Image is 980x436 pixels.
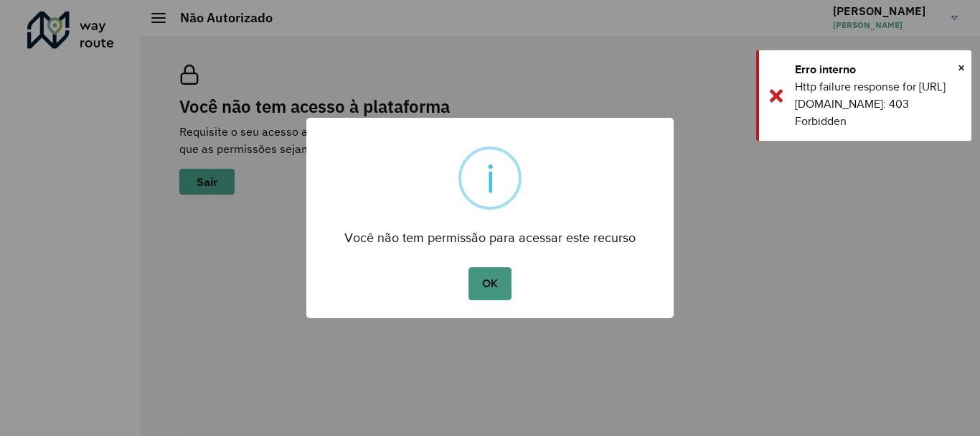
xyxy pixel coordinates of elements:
div: Http failure response for [URL][DOMAIN_NAME]: 403 Forbidden [795,78,961,130]
button: OK [468,267,511,300]
div: Você não tem permissão para acessar este recurso [306,217,674,249]
span: × [958,57,965,78]
div: Erro interno [795,61,961,78]
button: Close [958,57,965,78]
div: i [486,149,495,207]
